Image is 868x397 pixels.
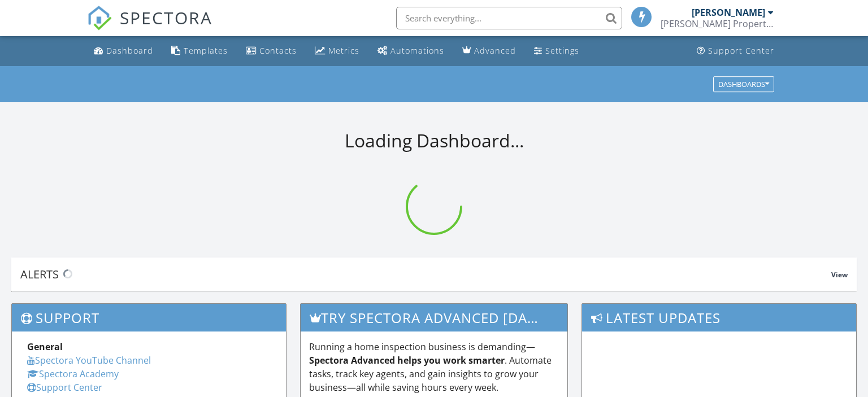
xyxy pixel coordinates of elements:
a: Settings [530,41,584,62]
a: Support Center [692,41,779,62]
img: The Best Home Inspection Software - Spectora [87,6,112,30]
input: Search everything... [396,7,622,29]
strong: Spectora Advanced helps you work smarter [309,354,505,367]
div: Alerts [20,267,831,282]
div: [PERSON_NAME] [692,7,765,18]
span: View [831,270,848,280]
div: Contacts [259,45,297,56]
button: Dashboards [713,76,774,92]
div: Dashboards [718,80,769,88]
div: Automations [390,45,444,56]
a: Contacts [241,41,301,62]
a: Spectora Academy [27,368,119,380]
div: Mike Rossi Property Inspection LLC [661,18,774,29]
div: Templates [184,45,228,56]
a: Automations (Basic) [373,41,449,62]
a: Metrics [310,41,364,62]
a: Support Center [27,381,102,394]
h3: Support [12,304,286,331]
div: Advanced [474,45,516,56]
a: Advanced [458,41,520,62]
div: Support Center [708,45,774,56]
span: SPECTORA [120,6,212,29]
strong: General [27,341,63,353]
div: Dashboard [106,45,153,56]
a: Templates [167,41,232,62]
a: SPECTORA [87,15,212,39]
h3: Try spectora advanced [DATE] [301,304,568,331]
a: Spectora YouTube Channel [27,354,151,367]
div: Settings [545,45,579,56]
a: Dashboard [89,41,158,62]
div: Metrics [328,45,359,56]
h3: Latest Updates [582,304,856,331]
p: Running a home inspection business is demanding— . Automate tasks, track key agents, and gain ins... [309,340,559,394]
